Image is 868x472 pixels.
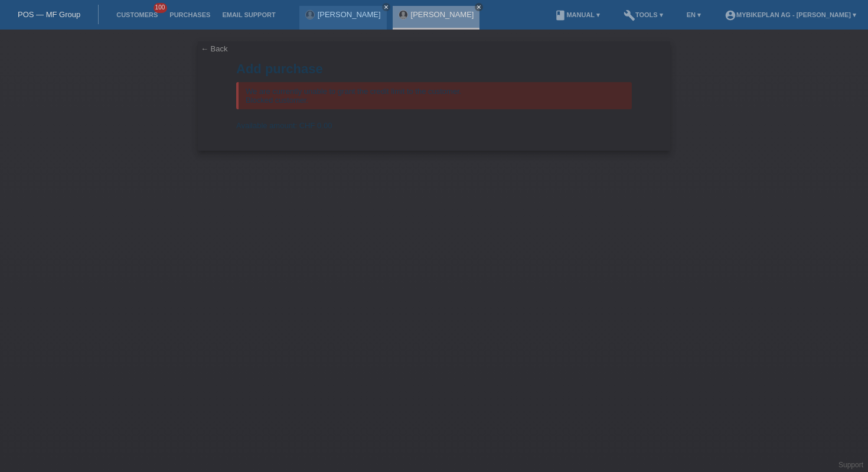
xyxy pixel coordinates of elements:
[216,11,281,18] a: Email Support
[549,11,606,18] a: bookManual ▾
[618,11,669,18] a: buildTools ▾
[719,11,862,18] a: account_circleMybikeplan AG - [PERSON_NAME] ▾
[624,9,635,21] i: build
[838,461,863,469] a: Support
[681,11,707,18] a: EN ▾
[318,10,381,19] a: [PERSON_NAME]
[18,10,80,19] a: POS — MF Group
[382,3,390,11] a: close
[554,9,566,21] i: book
[411,10,474,19] a: [PERSON_NAME]
[201,44,228,53] a: ← Back
[475,3,483,11] a: close
[236,82,632,109] div: We are currently unable to grant the credit limit to the customer. Blocked customer.
[236,61,632,76] h1: Add purchase
[110,11,164,18] a: Customers
[299,121,332,130] span: CHF 0.00
[236,121,297,130] span: Available amount:
[154,3,168,13] span: 100
[476,4,482,10] i: close
[164,11,216,18] a: Purchases
[383,4,389,10] i: close
[725,9,736,21] i: account_circle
